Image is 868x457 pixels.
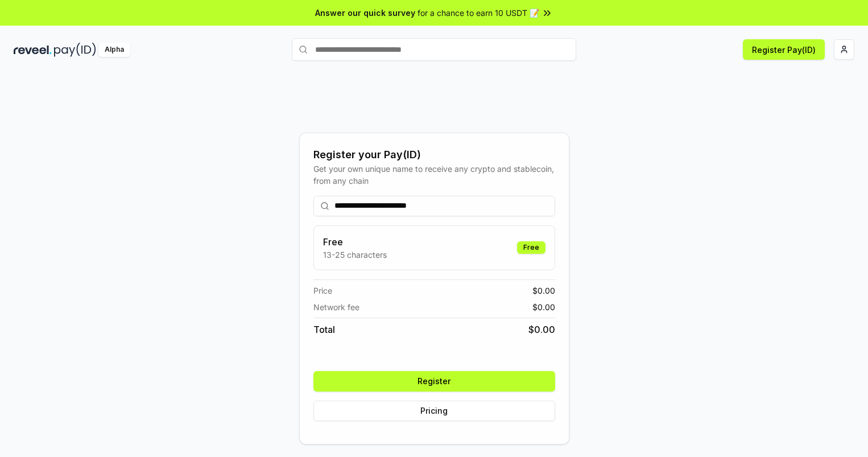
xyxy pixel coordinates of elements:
[313,323,335,336] span: Total
[98,43,130,57] div: Alpha
[532,301,555,313] span: $ 0.00
[313,401,555,421] button: Pricing
[418,7,539,19] span: for a chance to earn 10 USDT 📝
[313,147,555,163] div: Register your Pay(ID)
[313,301,359,313] span: Network fee
[532,285,555,297] span: $ 0.00
[315,7,415,19] span: Answer our quick survey
[54,43,96,57] img: pay_id
[323,235,387,249] h3: Free
[14,43,52,57] img: reveel_dark
[323,249,387,261] p: 13-25 characters
[517,241,545,254] div: Free
[528,323,555,336] span: $ 0.00
[743,39,825,60] button: Register Pay(ID)
[313,371,555,392] button: Register
[313,285,332,297] span: Price
[313,163,555,187] div: Get your own unique name to receive any crypto and stablecoin, from any chain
